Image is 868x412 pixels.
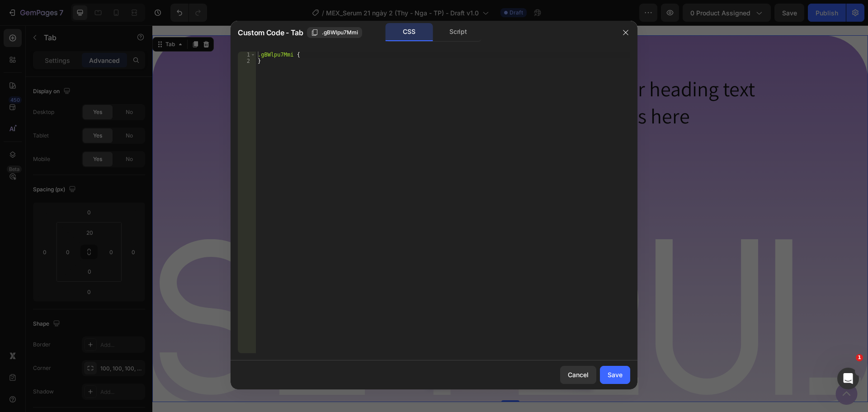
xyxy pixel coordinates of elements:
h2: Your heading text goes here [87,49,263,105]
div: Tab 3 [382,23,401,38]
span: Custom Code - Tab [238,27,303,38]
h2: Your heading text goes here [453,49,629,105]
iframe: Intercom live chat [837,368,859,389]
div: 1 [238,52,256,58]
div: Save [608,370,623,379]
div: CSS [386,23,433,41]
img: gempages_507356051327157127-46428d51-d867-41bb-a1ed-9a54cd97c45e.svg [7,214,708,369]
button: .gBWlpu7Mmi [307,27,362,38]
div: Script [434,23,482,41]
div: 2 [238,58,256,64]
img: gempages_507356051327157127-fd7acefd-eea6-4cdc-aa4a-cd82d156036b.webp [270,49,446,369]
div: Tab [11,15,24,23]
div: Tab 2 [348,23,367,38]
button: Save [600,366,630,384]
span: 1 [856,354,863,361]
span: .gBWlpu7Mmi [322,28,358,37]
button: Cancel [560,366,596,384]
div: Tab 1 [315,23,333,38]
div: Cancel [568,370,589,379]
